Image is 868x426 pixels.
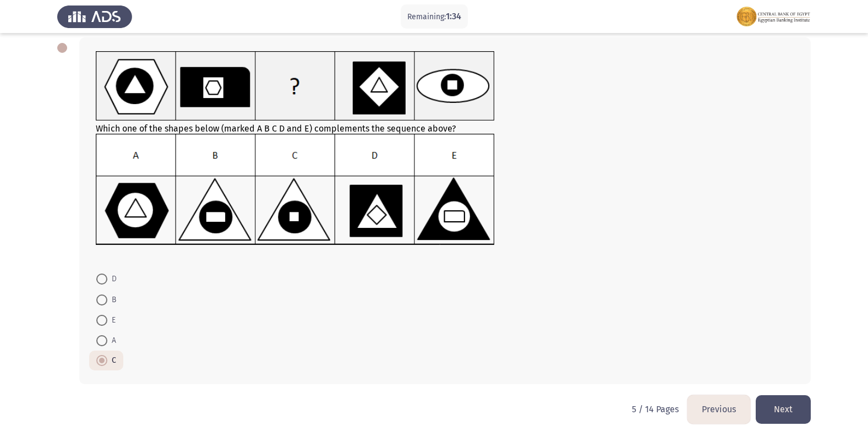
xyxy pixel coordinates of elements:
img: UkFYMDA5MUEucG5nMTYyMjAzMzE3MTk3Nw==.png [96,51,495,121]
img: Assess Talent Management logo [57,1,132,32]
p: Remaining: [407,10,461,24]
span: D [107,272,117,286]
span: 1:34 [446,11,461,21]
span: B [107,293,116,307]
span: C [107,354,116,367]
span: E [107,314,116,327]
p: 5 / 14 Pages [632,404,679,414]
div: Which one of the shapes below (marked A B C D and E) complements the sequence above? [96,51,794,258]
button: load previous page [687,395,750,423]
img: UkFYMDA5MUIucG5nMTYyMjAzMzI0NzA2Ng==.png [96,134,495,245]
img: Assessment logo of FOCUS Assessment 3 Modules EN [736,1,811,32]
span: A [107,334,116,347]
button: load next page [756,395,811,423]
